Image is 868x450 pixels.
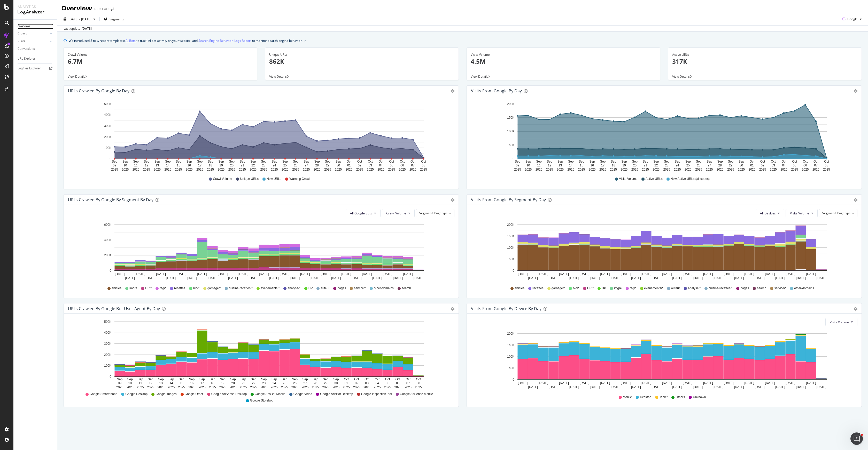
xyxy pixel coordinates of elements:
span: New Active URLs (all codes) [671,177,710,181]
div: Visits from Google By Segment By Day [471,197,546,202]
text: Oct [813,160,818,163]
text: 28 [315,164,319,167]
div: [DATE] [82,26,92,31]
text: 04 [782,164,786,167]
text: [DATE] [115,272,125,276]
a: Search Engine Behavior: Logs Report [198,38,251,43]
text: 2025 [377,168,384,171]
text: 15 [177,164,180,167]
text: Sep [728,160,734,163]
text: 2025 [228,168,235,171]
text: 0 [513,157,514,161]
text: 05 [793,164,796,167]
text: 10 [123,164,127,167]
div: A chart. [471,100,857,172]
text: 21 [241,164,244,167]
text: 2025 [727,168,734,171]
text: [DATE] [538,272,548,276]
text: 2025 [653,168,660,171]
text: 27 [708,164,711,167]
span: Google [847,17,858,21]
text: 2025 [631,168,638,171]
span: Segment [419,211,433,215]
text: 07 [814,164,818,167]
text: 50K [509,257,514,261]
span: Visits Volume [619,177,638,181]
button: [DATE] - [DATE] [61,15,97,23]
text: 2025 [186,168,193,171]
text: 200K [507,223,514,227]
text: 50K [509,143,514,147]
text: Sep [325,160,331,163]
text: 2025 [122,168,129,171]
text: [DATE] [135,272,145,276]
span: View Details [471,74,488,79]
text: 2025 [164,168,171,171]
text: Sep [536,160,542,163]
text: 150K [507,116,514,119]
text: 2025 [324,168,331,171]
text: [DATE] [403,272,413,276]
text: 500K [104,102,111,106]
text: 2025 [780,168,787,171]
text: Oct [760,160,765,163]
text: 22 [251,164,255,167]
div: gear [451,89,454,93]
text: 2025 [621,168,628,171]
text: Sep [611,160,616,163]
text: 2025 [663,168,670,171]
svg: A chart. [68,100,454,172]
text: 2025 [557,168,564,171]
div: Visits from Google by day [471,88,522,93]
text: [DATE] [197,272,207,276]
text: Sep [579,160,584,163]
div: REC-FAC [94,6,109,12]
span: Unique URLs [240,177,259,181]
text: 01 [750,164,754,167]
text: 300K [104,124,111,128]
span: Active URLs [646,177,663,181]
a: Overview [18,24,53,29]
text: 2025 [111,168,118,171]
text: 2025 [599,168,606,171]
text: 30 [740,164,743,167]
text: 13 [156,164,159,167]
div: Overview [61,4,92,13]
text: 06 [803,164,807,167]
div: Logfiles Explorer [18,66,41,71]
text: Sep [133,160,139,163]
text: Oct [421,160,426,163]
text: 12 [548,164,552,167]
text: 16 [591,164,594,167]
text: 100K [507,246,514,250]
div: URL Explorer [18,56,35,61]
text: 2025 [420,168,427,171]
text: 100K [507,130,514,133]
text: 19 [622,164,626,167]
text: 03 [369,164,372,167]
text: 20 [633,164,637,167]
text: 150K [507,234,514,238]
div: Active URLs [672,52,858,57]
text: 17 [198,164,202,167]
div: URLs Crawled by Google by day [68,88,129,93]
text: 09 [516,164,520,167]
text: 2025 [388,168,395,171]
text: 2025 [133,168,139,171]
text: 2025 [399,168,406,171]
a: Conversions [18,46,53,52]
text: 2025 [154,168,161,171]
text: 26 [697,164,701,167]
text: 2025 [738,168,745,171]
text: 2025 [695,168,702,171]
text: 11 [537,164,541,167]
text: Sep [557,160,563,163]
text: [DATE] [218,272,228,276]
text: [DATE] [238,272,248,276]
text: 2025 [759,168,766,171]
text: 2025 [345,168,352,171]
div: Visits Volume [471,52,656,57]
text: 400K [104,113,111,117]
text: Sep [229,160,235,163]
text: 24 [273,164,276,167]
